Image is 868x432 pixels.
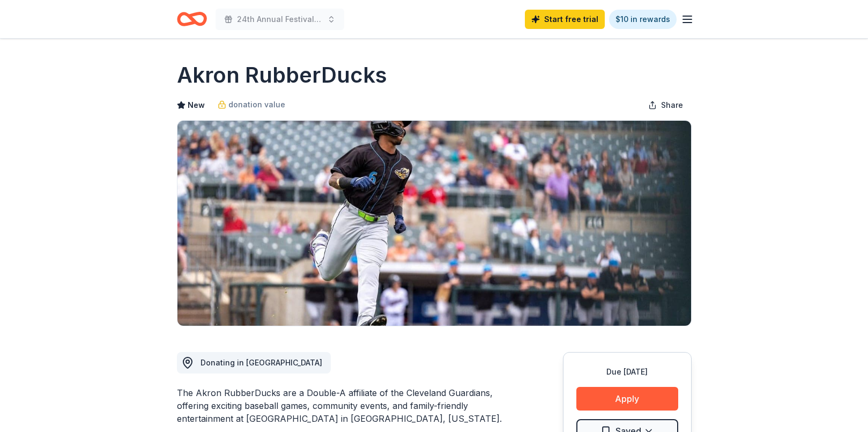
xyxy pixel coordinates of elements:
[228,98,285,111] span: donation value
[201,358,322,367] span: Donating in [GEOGRAPHIC_DATA]
[216,9,344,30] button: 24th Annual Festival of Trees Gala
[177,121,691,326] img: Image for Akron RubberDucks
[576,387,678,411] button: Apply
[576,365,678,378] div: Due [DATE]
[237,13,323,26] span: 24th Annual Festival of Trees Gala
[525,10,605,29] a: Start free trial
[188,99,205,112] span: New
[640,94,692,116] button: Share
[177,6,207,32] a: Home
[177,60,387,90] h1: Akron RubberDucks
[609,10,677,29] a: $10 in rewards
[218,98,285,111] a: donation value
[661,99,683,112] span: Share
[177,386,511,425] div: The Akron RubberDucks are a Double-A affiliate of the Cleveland Guardians, offering exciting base...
